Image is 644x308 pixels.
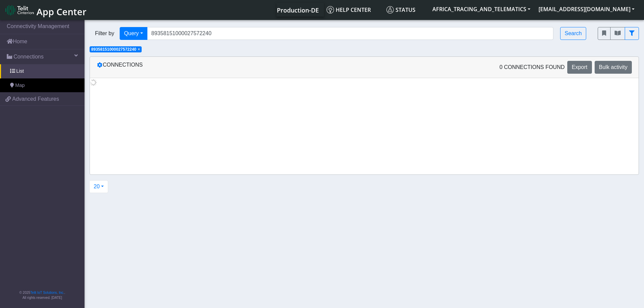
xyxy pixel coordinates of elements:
[277,6,319,14] span: Production-DE
[90,29,120,38] span: Filter by
[89,180,108,193] button: 20
[92,61,364,74] div: Connections
[138,47,140,52] span: ×
[327,6,334,14] img: knowledge.svg
[5,3,86,17] a: App Center
[572,64,587,70] span: Export
[567,61,592,74] button: Export
[14,53,44,61] span: Connections
[120,27,147,40] button: Query
[386,6,415,14] span: Status
[90,79,97,86] img: loading.gif
[12,95,59,103] span: Advanced Features
[598,27,639,40] div: fitlers menu
[386,6,394,14] img: status.svg
[324,3,384,17] a: Help center
[560,27,586,40] button: Search
[91,47,136,52] span: 89358151000027572240
[327,6,371,14] span: Help center
[595,61,632,74] button: Bulk activity
[30,291,64,294] a: Telit IoT Solutions, Inc.
[428,3,534,15] button: AFRICA_TRACING_AND_TELEMATICS
[384,3,428,17] a: Status
[138,47,140,51] button: Close
[37,5,87,18] span: App Center
[599,64,627,70] span: Bulk activity
[147,27,554,40] input: Search...
[15,82,25,89] span: Map
[16,68,24,75] span: List
[534,3,639,15] button: [EMAIL_ADDRESS][DOMAIN_NAME]
[499,63,565,71] span: 0 Connections found
[5,5,34,16] img: logo-telit-cinterion-gw-new.png
[277,3,318,17] a: Your current platform instance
